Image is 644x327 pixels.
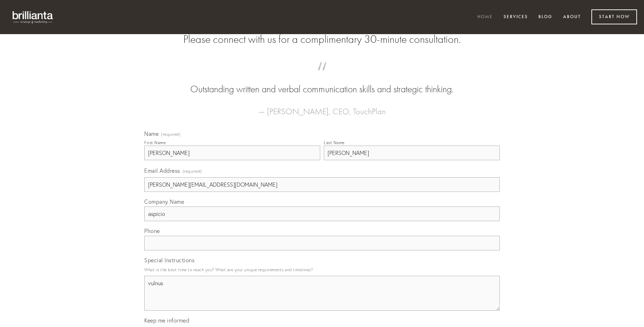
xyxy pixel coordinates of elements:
[161,132,181,137] span: (required)
[7,7,59,27] img: brillianta - research, strategy, marketing
[155,69,489,83] span: “
[155,69,489,96] blockquote: Outstanding written and verbal communication skills and strategic thinking.
[144,140,166,145] div: First Name
[144,265,500,274] p: What is the best time to reach you? What are your unique requirements and timelines?
[144,257,194,264] span: Special Instructions
[183,166,202,176] span: (required)
[144,317,189,324] span: Keep me informed
[473,11,497,23] a: Home
[144,227,160,234] span: Phone
[144,33,500,46] h2: Please connect with us for a complimentary 30-minute consultation.
[144,167,180,174] span: Email Address
[144,198,184,205] span: Company Name
[499,11,532,23] a: Services
[155,96,489,118] figcaption: — [PERSON_NAME], CEO, TouchPlan
[591,9,637,24] a: Start Now
[534,11,557,23] a: Blog
[144,276,500,311] textarea: vulnus
[144,130,159,137] span: Name
[559,11,585,23] a: About
[324,140,345,145] div: Last Name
